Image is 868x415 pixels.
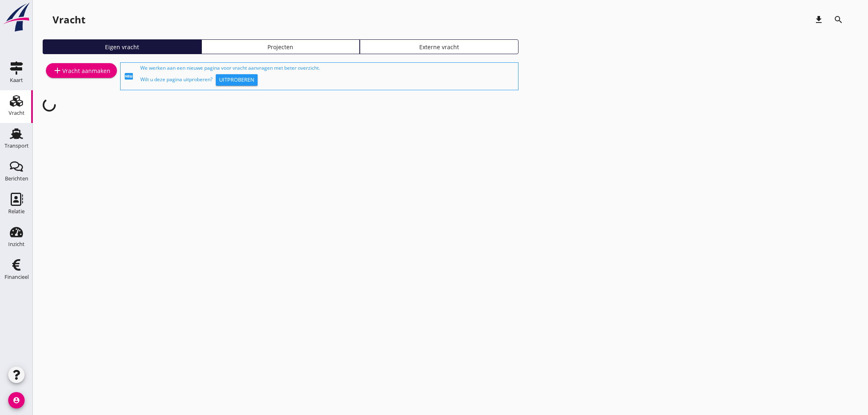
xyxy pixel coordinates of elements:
a: Vracht aanmaken [46,63,117,78]
div: Transport [5,143,29,148]
div: Financieel [5,274,29,280]
div: Berichten [5,176,28,181]
a: Eigen vracht [43,39,201,54]
div: Vracht [9,110,25,116]
div: We werken aan een nieuwe pagina voor vracht aanvragen met beter overzicht. Wilt u deze pagina uit... [140,64,515,88]
i: download [814,15,824,25]
i: search [834,15,843,25]
div: Projecten [205,43,356,51]
div: Vracht [53,13,85,26]
i: add [53,66,62,75]
div: Externe vracht [363,43,515,51]
div: Eigen vracht [46,43,198,51]
div: Uitproberen [219,76,254,84]
a: Projecten [201,39,360,54]
div: Vracht aanmaken [53,66,110,75]
i: account_circle [8,392,25,408]
div: Kaart [10,78,23,83]
div: Inzicht [8,242,25,247]
img: logo-small.a267ee39.svg [2,2,31,32]
div: Relatie [8,209,25,214]
a: Externe vracht [360,39,519,54]
i: fiber_new [124,71,134,81]
button: Uitproberen [216,74,258,86]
